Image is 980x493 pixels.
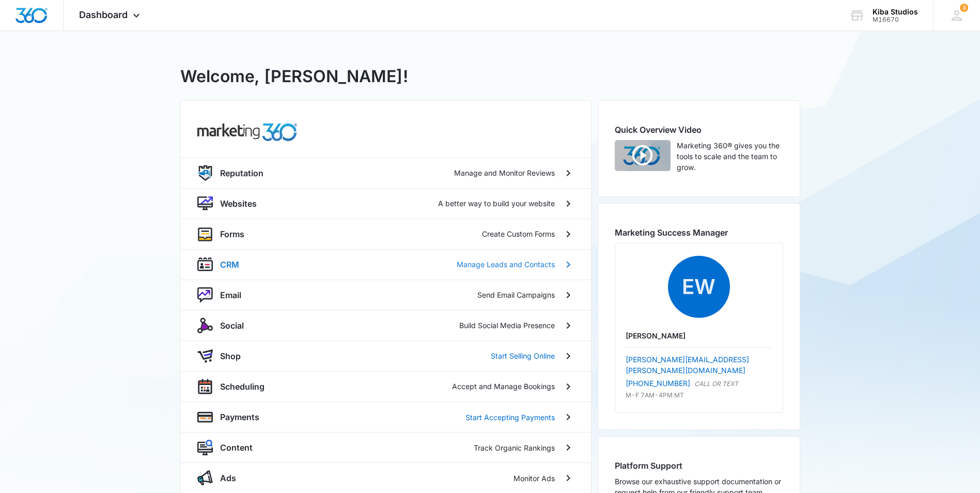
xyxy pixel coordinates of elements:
a: [PERSON_NAME][EMAIL_ADDRESS][PERSON_NAME][DOMAIN_NAME] [626,355,749,375]
span: Dashboard [79,9,128,20]
p: Start Accepting Payments [465,412,555,423]
p: Websites [220,197,257,210]
img: nurture [197,287,213,303]
p: Create Custom Forms [482,228,555,239]
a: paymentsPaymentsStart Accepting Payments [181,402,591,432]
img: common.products.marketing.title [197,124,298,141]
p: Track Organic Rankings [474,442,555,453]
img: ads [197,470,213,486]
img: reputation [197,165,213,181]
p: Forms [220,228,244,240]
p: Marketing 360® gives you the tools to scale and the team to grow. [677,140,783,173]
a: crmCRMManage Leads and Contacts [181,249,591,280]
img: social [197,318,213,333]
img: crm [197,257,213,272]
img: shopApp [197,348,213,364]
p: Scheduling [220,380,265,393]
img: Quick Overview Video [615,140,671,171]
a: adsAdsMonitor Ads [181,463,591,493]
a: socialSocialBuild Social Media Presence [181,310,591,341]
p: Social [220,319,244,332]
p: Ads [220,472,236,484]
img: website [197,196,213,211]
p: Payments [220,411,259,423]
h2: Quick Overview Video [615,124,783,136]
p: M-F 7AM-4PM MT [626,391,772,400]
img: scheduling [197,379,213,395]
h2: Platform Support [615,459,783,472]
p: Accept and Manage Bookings [452,381,555,392]
p: Build Social Media Presence [459,320,555,331]
span: EW [668,256,730,318]
img: payments [197,409,213,425]
a: reputationReputationManage and Monitor Reviews [181,158,591,188]
p: Email [220,289,241,301]
div: notifications count [960,4,968,12]
p: Manage and Monitor Reviews [454,167,555,178]
div: account name [873,8,918,16]
div: account id [873,16,918,23]
p: A better way to build your website [438,198,555,209]
p: Monitor Ads [514,473,555,484]
a: contentContentTrack Organic Rankings [181,432,591,463]
p: CRM [220,258,239,271]
p: Manage Leads and Contacts [457,259,555,270]
p: CALL OR TEXT [694,379,738,389]
h1: Welcome, [PERSON_NAME]! [180,64,408,89]
p: [PERSON_NAME] [626,330,772,341]
a: formsFormsCreate Custom Forms [181,219,591,249]
p: Content [220,441,253,454]
a: websiteWebsitesA better way to build your website [181,188,591,219]
p: Send Email Campaigns [477,289,555,300]
a: nurtureEmailSend Email Campaigns [181,280,591,310]
a: [PHONE_NUMBER] [626,378,690,389]
img: forms [197,226,213,242]
h2: Marketing Success Manager [615,226,783,239]
p: Reputation [220,167,263,179]
a: shopAppShopStart Selling Online [181,341,591,371]
img: content [197,440,213,455]
p: Shop [220,350,241,362]
span: 3 [960,4,968,12]
p: Start Selling Online [491,350,555,361]
a: schedulingSchedulingAccept and Manage Bookings [181,371,591,402]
